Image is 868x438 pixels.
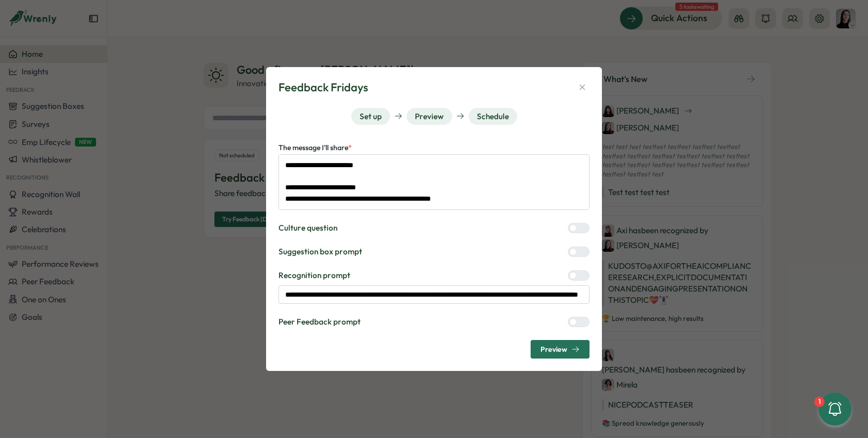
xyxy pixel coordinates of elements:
[814,397,825,407] div: 1
[278,316,361,328] label: Peer Feedback prompt
[278,222,337,234] label: Culture question
[278,79,368,95] h3: Feedback Fridays
[818,393,851,426] button: 1
[278,142,352,154] label: The message I'll share
[407,108,452,125] button: Preview
[469,108,517,125] button: Schedule
[278,246,362,257] label: Suggestion box prompt
[278,270,350,281] label: Recognition prompt
[531,340,590,359] button: Preview
[540,346,567,353] span: Preview
[351,108,390,125] button: Set up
